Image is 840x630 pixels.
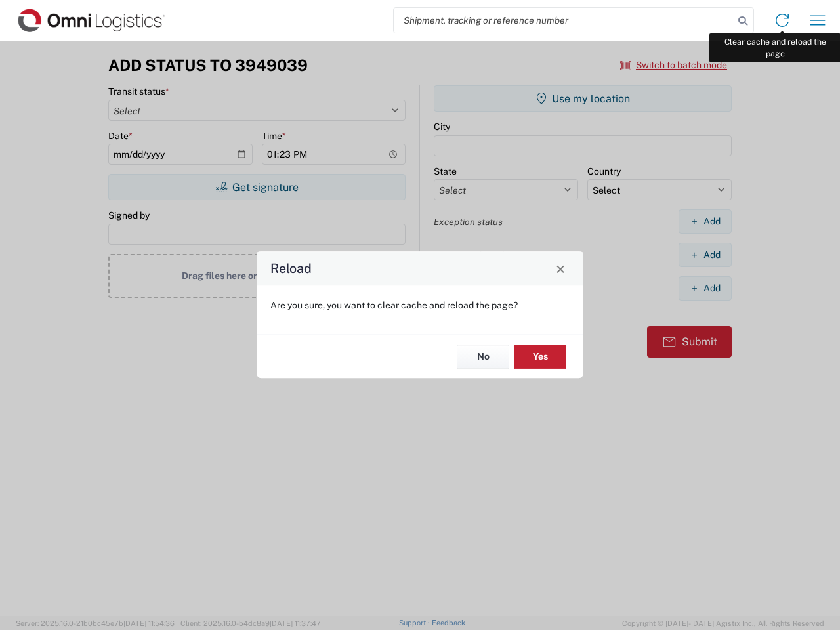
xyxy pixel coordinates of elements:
p: Are you sure, you want to clear cache and reload the page? [270,299,570,311]
h4: Reload [270,259,312,278]
button: No [457,345,509,369]
button: Yes [514,345,566,369]
button: Close [551,259,570,278]
input: Shipment, tracking or reference number [394,8,734,33]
